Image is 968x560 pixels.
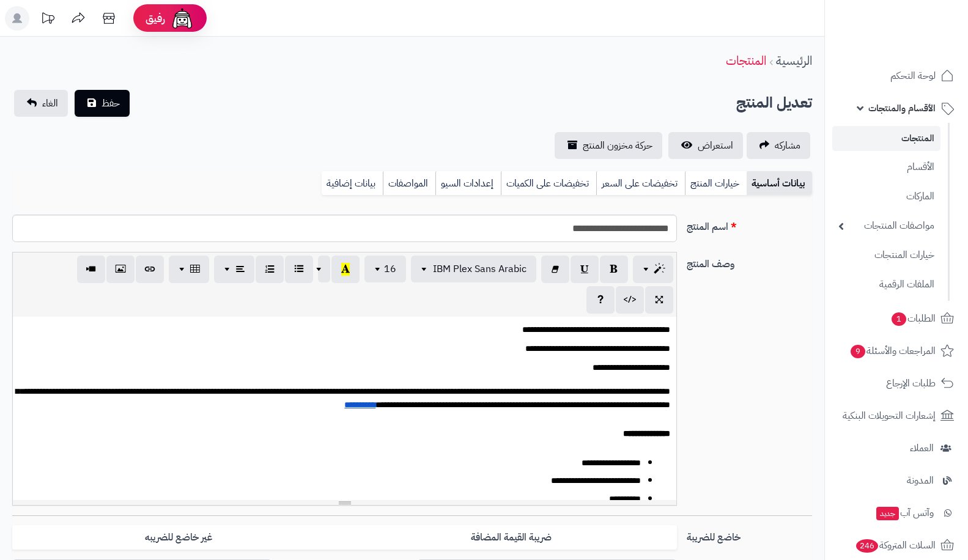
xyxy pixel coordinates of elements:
[776,51,812,70] a: الرئيسية
[698,138,733,153] span: استعراض
[583,138,652,153] span: حركة مخزون المنتج
[885,16,956,42] img: logo-2.png
[832,336,961,366] a: المراجعات والأسئلة9
[832,126,940,151] a: المنتجات
[433,262,526,276] span: IBM Plex Sans Arabic
[832,213,940,239] a: مواصفات المنتجات
[832,154,940,180] a: الأقسام
[832,433,961,463] a: العملاء
[876,507,899,520] span: جديد
[364,256,406,282] button: 16
[775,138,800,153] span: مشاركه
[832,466,961,495] a: المدونة
[850,344,866,359] span: 9
[832,61,961,90] a: لوحة التحكم
[832,531,961,560] a: السلات المتروكة246
[832,304,961,333] a: الطلبات1
[435,171,501,196] a: إعدادات السيو
[14,90,68,117] a: الغاء
[832,498,961,528] a: وآتس آبجديد
[322,171,383,196] a: بيانات إضافية
[868,100,936,117] span: الأقسام والمنتجات
[32,6,63,34] a: تحديثات المنصة
[12,525,345,550] label: غير خاضع للضريبه
[849,342,936,359] span: المراجعات والأسئلة
[855,537,936,554] span: السلات المتروكة
[345,525,678,550] label: ضريبة القيمة المضافة
[843,407,936,424] span: إشعارات التحويلات البنكية
[501,171,596,196] a: تخفيضات على الكميات
[891,312,907,326] span: 1
[832,183,940,210] a: الماركات
[910,440,934,457] span: العملاء
[736,90,812,116] h2: تعديل المنتج
[75,90,130,117] button: حفظ
[890,67,936,84] span: لوحة التحكم
[855,539,879,553] span: 246
[890,310,936,327] span: الطلبات
[383,171,435,196] a: المواصفات
[411,256,536,282] button: IBM Plex Sans Arabic
[170,6,194,31] img: ai-face.png
[42,96,58,111] span: الغاء
[832,369,961,398] a: طلبات الإرجاع
[146,11,165,26] span: رفيق
[596,171,685,196] a: تخفيضات على السعر
[384,262,396,276] span: 16
[682,525,817,545] label: خاضع للضريبة
[685,171,747,196] a: خيارات المنتج
[875,504,934,521] span: وآتس آب
[832,271,940,298] a: الملفات الرقمية
[668,132,743,159] a: استعراض
[555,132,662,159] a: حركة مخزون المنتج
[832,242,940,268] a: خيارات المنتجات
[102,96,120,111] span: حفظ
[886,375,936,392] span: طلبات الإرجاع
[682,215,817,234] label: اسم المنتج
[832,401,961,430] a: إشعارات التحويلات البنكية
[747,132,810,159] a: مشاركه
[747,171,812,196] a: بيانات أساسية
[907,472,934,489] span: المدونة
[682,252,817,271] label: وصف المنتج
[726,51,766,70] a: المنتجات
